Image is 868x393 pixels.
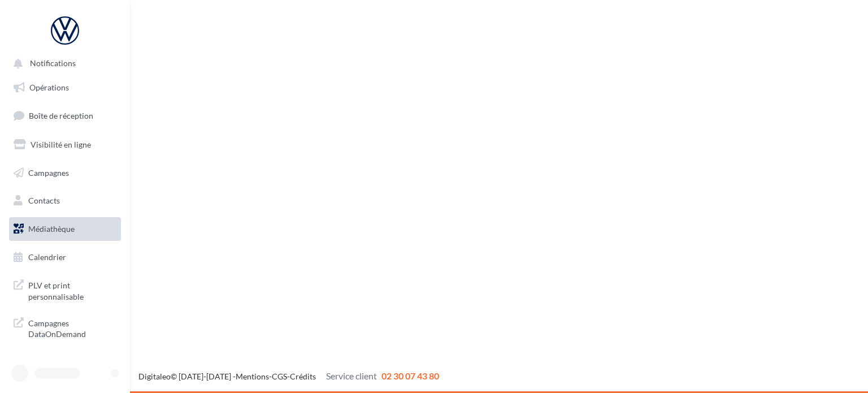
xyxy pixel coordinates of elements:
[28,224,75,234] span: Médiathèque
[28,316,116,340] span: Campagnes DataOnDemand
[30,59,76,68] span: Notifications
[28,278,116,302] span: PLV et print personnalisable
[7,103,123,128] a: Boîte de réception
[7,189,123,213] a: Contacts
[290,372,316,381] a: Crédits
[7,133,123,157] a: Visibilité en ligne
[272,372,287,381] a: CGS
[7,273,123,306] a: PLV et print personnalisable
[31,140,91,149] span: Visibilité en ligne
[28,167,69,177] span: Campagnes
[28,196,60,205] span: Contacts
[326,370,377,381] span: Service client
[138,372,439,381] span: © [DATE]-[DATE] - - -
[236,372,269,381] a: Mentions
[28,252,66,262] span: Calendrier
[7,217,123,241] a: Médiathèque
[138,372,171,381] a: Digitaleo
[7,76,123,100] a: Opérations
[7,161,123,185] a: Campagnes
[381,370,439,381] span: 02 30 07 43 80
[29,111,93,120] span: Boîte de réception
[29,83,69,92] span: Opérations
[7,311,123,344] a: Campagnes DataOnDemand
[7,245,123,269] a: Calendrier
